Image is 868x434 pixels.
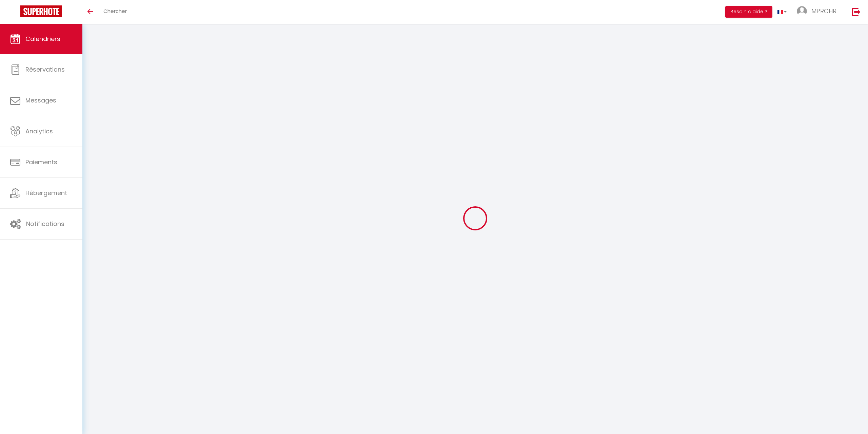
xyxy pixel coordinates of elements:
[797,6,807,16] img: ...
[103,7,127,15] span: Chercher
[852,7,861,16] img: logout
[20,5,62,17] img: Super Booking
[25,158,57,166] span: Paiements
[25,189,67,197] span: Hébergement
[25,127,53,135] span: Analytics
[25,65,65,74] span: Réservations
[725,6,772,18] button: Besoin d'aide ?
[25,35,60,43] span: Calendriers
[25,96,56,105] span: Messages
[811,7,836,15] span: MPROHR
[26,220,64,228] span: Notifications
